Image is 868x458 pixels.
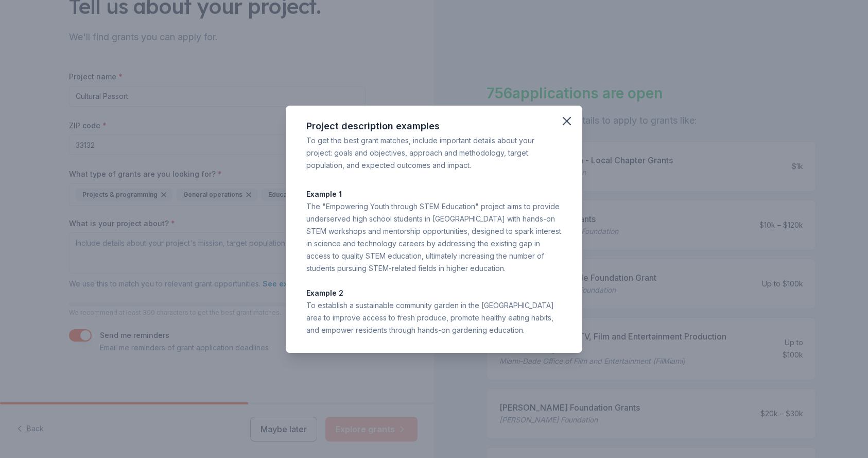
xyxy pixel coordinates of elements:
[306,118,562,134] div: Project description examples
[306,287,562,299] p: Example 2
[306,134,562,172] div: To get the best grant matches, include important details about your project: goals and objectives...
[306,299,562,336] div: To establish a sustainable community garden in the [GEOGRAPHIC_DATA] area to improve access to fr...
[306,188,562,200] p: Example 1
[306,200,562,275] div: The "Empowering Youth through STEM Education" project aims to provide underserved high school stu...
